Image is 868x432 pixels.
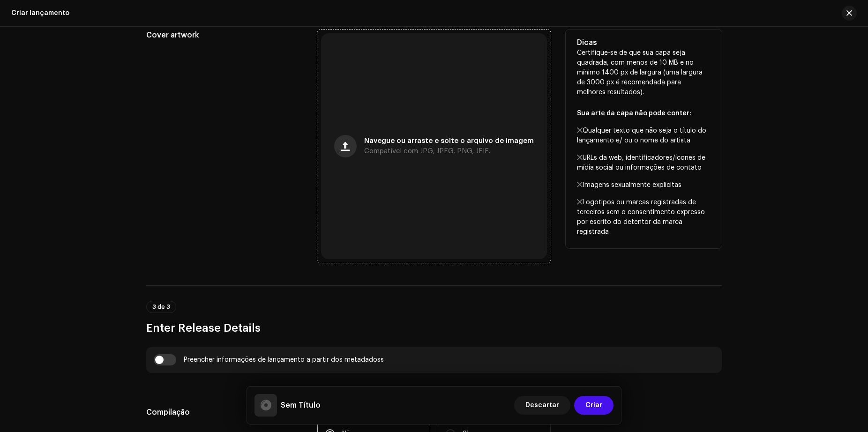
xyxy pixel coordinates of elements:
[152,304,170,310] span: 3 de 3
[525,396,559,415] span: Descartar
[577,153,711,173] p: URLs da web, identificadores/ícones de mídia social ou informações de contato
[146,407,302,418] h5: Compilação
[574,396,614,415] button: Criar
[364,138,534,144] span: Navegue ou arraste e solte o arquivo de imagem
[146,320,722,335] h3: Enter Release Details
[577,180,711,190] p: Imagens sexualmente explícitas
[146,30,302,41] h5: Cover artwork
[577,37,711,48] h5: Dicas
[514,396,570,415] button: Descartar
[577,126,711,146] p: Qualquer texto que não seja o título do lançamento e/ ou o nome do artista
[184,356,384,364] div: Preencher informações de lançamento a partir dos metadadoss
[577,48,711,237] p: Certifique-se de que sua capa seja quadrada, com menos de 10 MB e no mínimo 1400 px de largura (u...
[585,396,602,415] span: Criar
[281,400,321,411] h5: Sem Título
[364,148,490,155] span: Compatível com JPG, JPEG, PNG, JFIF.
[577,198,711,237] p: Logotipos ou marcas registradas de terceiros sem o consentimento expresso por escrito do detentor...
[577,109,711,119] p: Sua arte da capa não pode conter:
